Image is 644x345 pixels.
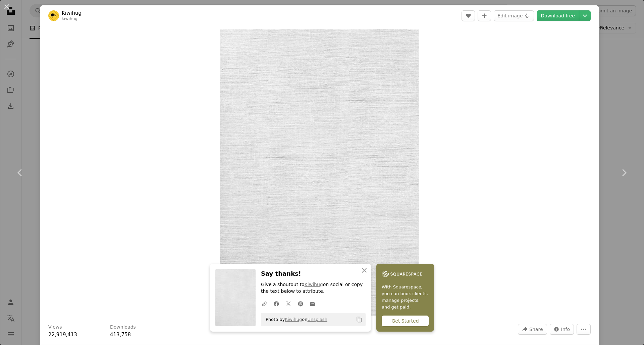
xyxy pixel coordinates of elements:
[285,317,302,322] a: Kiwihug
[220,29,419,316] button: Zoom in on this image
[305,282,323,287] a: Kiwihug
[62,10,82,16] a: Kiwihug
[294,297,307,310] a: Share on Pinterest
[579,10,591,21] button: Choose download size
[48,324,62,331] h3: Views
[48,332,77,338] span: 22,919,413
[307,297,319,310] a: Share over email
[382,284,429,311] span: With Squarespace, you can book clients, manage projects, and get paid.
[561,324,570,334] span: Info
[462,10,475,21] button: Like
[308,317,327,322] a: Unsplash
[529,324,543,334] span: Share
[282,297,294,310] a: Share on Twitter
[354,314,365,325] button: Copy to clipboard
[110,332,131,338] span: 413,758
[262,314,327,325] span: Photo by on
[261,269,366,279] h3: Say thanks!
[382,316,429,326] div: Get Started
[604,141,644,205] a: Next
[48,10,59,21] img: Go to Kiwihug's profile
[494,10,534,21] button: Edit image
[270,297,282,310] a: Share on Facebook
[550,324,574,335] button: Stats about this image
[382,269,422,279] img: file-1747939142011-51e5cc87e3c9
[537,10,579,21] a: Download free
[62,16,77,21] a: kiwihug
[376,264,434,332] a: With Squarespace, you can book clients, manage projects, and get paid.Get Started
[220,29,419,316] img: white textile with black shadow
[478,10,491,21] button: Add to Collection
[577,324,591,335] button: More Actions
[110,324,136,331] h3: Downloads
[261,281,366,295] p: Give a shoutout to on social or copy the text below to attribute.
[518,324,547,335] button: Share this image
